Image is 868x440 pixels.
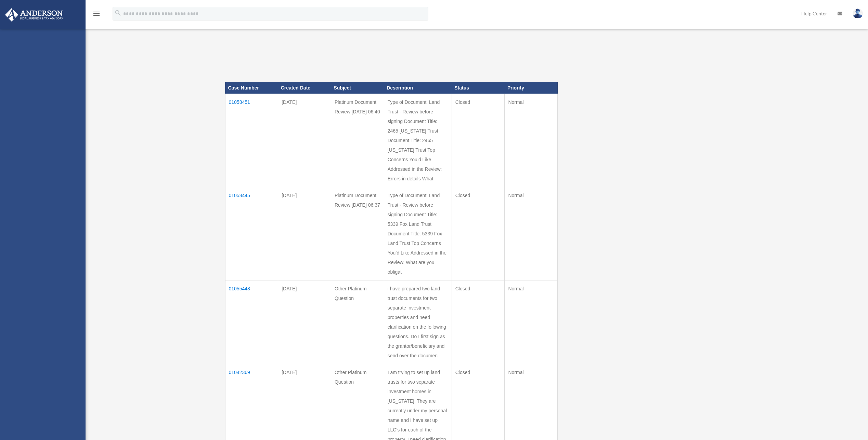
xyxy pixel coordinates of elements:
img: Anderson Advisors Platinum Portal [3,8,65,22]
td: 01055448 [225,280,278,364]
td: 01058451 [225,94,278,187]
td: [DATE] [278,187,331,280]
td: i have prepared two land trust documents for two separate investment properties and need clarific... [384,280,452,364]
td: Type of Document: Land Trust - Review before signing Document Title: 5339 Fox Land Trust Document... [384,187,452,280]
td: Other Platinum Question [331,280,384,364]
td: [DATE] [278,94,331,187]
td: Closed [452,280,505,364]
th: Case Number [225,82,278,94]
td: Platinum Document Review [DATE] 06:37 [331,187,384,280]
i: search [114,9,122,17]
td: Platinum Document Review [DATE] 06:40 [331,94,384,187]
td: Type of Document: Land Trust - Review before signing Document Title: 2465 [US_STATE] Trust Docume... [384,94,452,187]
img: User Pic [853,9,863,18]
th: Priority [505,82,558,94]
a: menu [92,12,101,18]
th: Created Date [278,82,331,94]
td: Closed [452,94,505,187]
td: Normal [505,280,558,364]
th: Description [384,82,452,94]
td: 01058445 [225,187,278,280]
th: Status [452,82,505,94]
td: Normal [505,94,558,187]
td: Normal [505,187,558,280]
i: menu [92,10,101,18]
td: Closed [452,187,505,280]
th: Subject [331,82,384,94]
td: [DATE] [278,280,331,364]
